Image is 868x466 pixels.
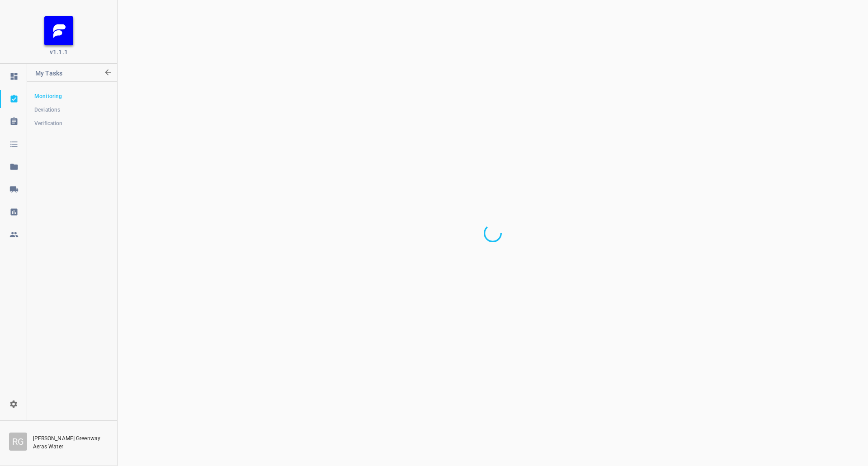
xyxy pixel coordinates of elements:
[35,64,103,85] p: My Tasks
[33,434,108,442] p: [PERSON_NAME] Greenway
[27,101,117,119] a: Deviations
[50,47,68,56] span: v1.1.1
[34,92,109,101] span: Monitoring
[34,105,109,114] span: Deviations
[44,16,73,45] img: FB_Logo_Reversed_RGB_Icon.895fbf61.png
[33,442,105,451] p: Aeras Water
[27,114,117,132] a: Verification
[34,119,109,128] span: Verification
[9,433,27,451] div: R G
[27,87,117,105] a: Monitoring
